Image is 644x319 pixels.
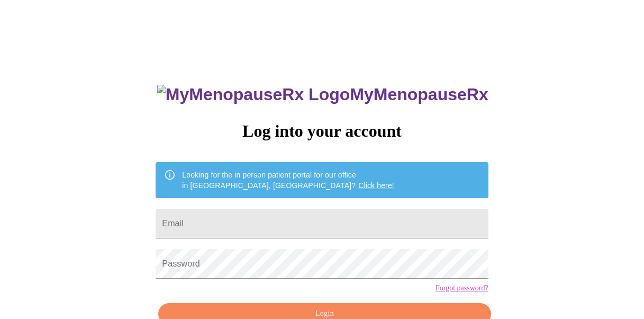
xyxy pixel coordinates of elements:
h3: Log into your account [156,121,488,141]
img: MyMenopauseRx Logo [157,85,350,104]
div: Looking for the in person patient portal for our office in [GEOGRAPHIC_DATA], [GEOGRAPHIC_DATA]? [182,165,394,195]
a: Click here! [358,181,394,190]
h3: MyMenopauseRx [157,85,488,104]
a: Forgot password? [436,284,488,293]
